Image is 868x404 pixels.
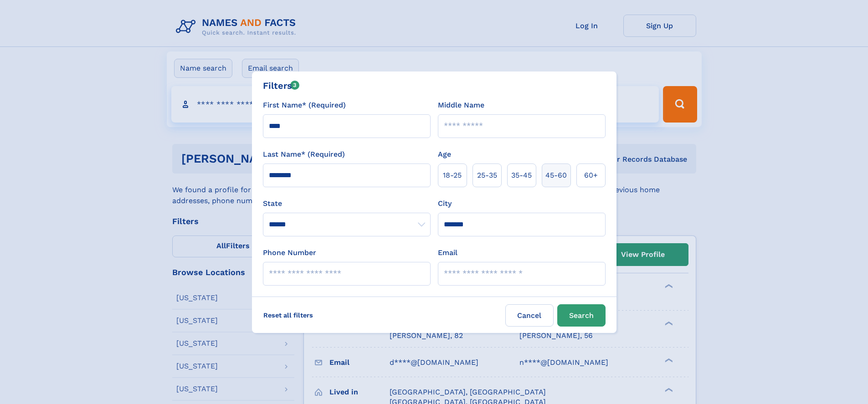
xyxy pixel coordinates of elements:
div: Filters [263,79,300,92]
label: State [263,198,431,209]
label: Phone Number [263,247,316,258]
label: City [438,198,452,209]
span: 60+ [584,170,598,181]
label: Middle Name [438,100,484,111]
label: Email [438,247,457,258]
span: 35‑45 [511,170,532,181]
label: Age [438,149,451,160]
button: Search [557,304,606,327]
span: 45‑60 [545,170,567,181]
label: Cancel [505,304,554,327]
span: 25‑35 [477,170,497,181]
label: First Name* (Required) [263,100,346,111]
label: Reset all filters [257,304,319,326]
label: Last Name* (Required) [263,149,345,160]
span: 18‑25 [443,170,462,181]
